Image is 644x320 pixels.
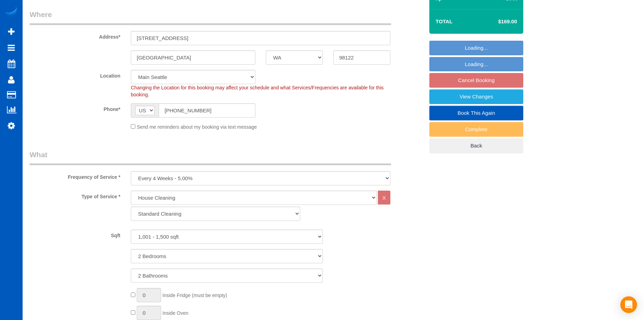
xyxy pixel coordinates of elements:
[131,85,384,97] span: Changing the Location for this booking may affect your schedule and what Services/Frequencies are...
[159,103,255,118] input: Phone*
[333,50,390,65] input: Zip Code*
[477,19,517,25] h4: $169.00
[30,150,391,165] legend: What
[24,103,126,113] label: Phone*
[24,191,126,200] label: Type of Service *
[429,106,523,120] a: Book This Again
[436,18,453,24] strong: Total
[137,124,257,130] span: Send me reminders about my booking via text message
[24,70,126,79] label: Location
[24,31,126,40] label: Address*
[429,138,523,153] a: Back
[30,9,391,25] legend: Where
[429,89,523,104] a: View Changes
[162,293,227,298] span: Inside Fridge (must be empty)
[131,50,255,65] input: City*
[24,171,126,181] label: Frequency of Service *
[620,296,637,313] div: Open Intercom Messenger
[4,7,18,17] img: Automaid Logo
[24,230,126,239] label: Sqft
[162,310,189,316] span: Inside Oven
